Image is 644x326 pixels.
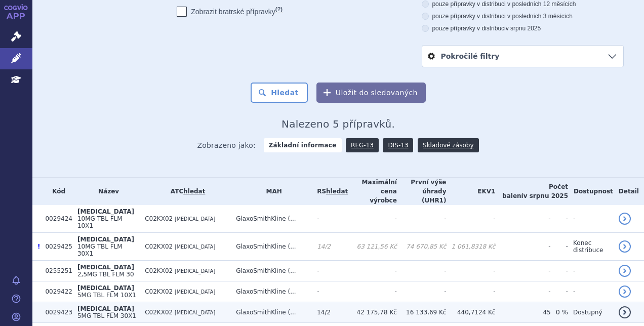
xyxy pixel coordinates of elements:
td: - [446,205,495,233]
td: 0029423 [40,302,72,323]
span: 14/2 [317,309,331,316]
label: pouze přípravky v distribuci v posledních 3 měsících [422,12,624,20]
span: 10MG TBL FLM 10X1 [77,215,123,229]
td: 0255251 [40,261,72,281]
span: 5MG TBL FLM 10X1 [77,292,136,299]
th: EKV1 [446,178,495,205]
th: Počet balení [495,178,568,205]
label: pouze přípravky v distribuci [422,24,624,32]
td: - [397,281,447,302]
span: C02KX02 [145,243,173,250]
td: - [568,261,614,281]
td: 0029425 [40,233,72,261]
button: Uložit do sledovaných [316,83,426,103]
abbr: (?) [275,6,283,13]
td: 74 670,85 Kč [397,233,447,261]
span: Nalezeno 5 přípravků. [281,118,395,130]
a: detail [619,286,631,298]
th: ATC [140,178,231,205]
span: C02KX02 [145,288,173,295]
td: - [397,261,447,281]
td: - [551,205,568,233]
span: 2,5MG TBL FLM 30 [77,271,134,278]
a: DIS-13 [383,138,413,152]
span: [MEDICAL_DATA] [77,264,134,271]
span: C02KX02 [145,215,173,222]
td: - [446,261,495,281]
span: [MEDICAL_DATA] [77,305,134,312]
td: 0029422 [40,281,72,302]
td: GlaxoSmithKline (... [231,281,312,302]
a: detail [619,265,631,277]
td: 45 [495,302,550,323]
span: [MEDICAL_DATA] [175,310,215,315]
th: RS [312,178,348,205]
td: - [551,281,568,302]
span: Poslední data tohoto produktu jsou ze SCAU platného k 01.06.2015. [37,243,40,250]
td: - [446,281,495,302]
td: - [551,233,568,261]
a: Skladové zásoby [418,138,478,152]
td: - [312,205,348,233]
span: [MEDICAL_DATA] [77,284,134,292]
td: 42 175,78 Kč [348,302,397,323]
td: - [551,261,568,281]
span: [MEDICAL_DATA] [175,268,215,274]
th: Název [72,178,140,205]
span: [MEDICAL_DATA] [175,216,215,222]
td: - [495,261,550,281]
td: 16 133,69 Kč [397,302,447,323]
td: GlaxoSmithKline (... [231,261,312,281]
td: - [397,205,447,233]
td: 0029424 [40,205,72,233]
td: - [495,205,550,233]
td: 63 121,56 Kč [348,233,397,261]
th: Dostupnost [568,178,614,205]
td: GlaxoSmithKline (... [231,233,312,261]
th: První výše úhrady (UHR1) [397,178,447,205]
td: - [312,281,348,302]
a: Pokročilé filtry [422,46,623,67]
button: Hledat [251,83,308,103]
span: 5MG TBL FLM 30X1 [77,312,136,319]
span: [MEDICAL_DATA] [77,236,134,243]
td: - [348,205,397,233]
span: v srpnu 2025 [506,25,541,32]
th: Kód [40,178,72,205]
span: 14/2 [317,243,331,250]
a: detail [619,306,631,318]
td: Konec distribuce [568,233,614,261]
span: [MEDICAL_DATA] [175,289,215,295]
td: - [495,281,550,302]
td: - [348,261,397,281]
span: v srpnu 2025 [524,192,568,199]
a: detail [619,213,631,225]
td: 1 061,8318 Kč [446,233,495,261]
span: Zobrazeno jako: [197,138,256,152]
span: 10MG TBL FLM 30X1 [77,243,123,257]
td: - [348,281,397,302]
td: - [312,261,348,281]
strong: Základní informace [264,138,342,152]
a: REG-13 [346,138,379,152]
td: - [568,281,614,302]
td: Dostupný [568,302,614,323]
th: MAH [231,178,312,205]
td: - [568,205,614,233]
span: 0 % [556,308,568,316]
td: 440,7124 Kč [446,302,495,323]
span: C02KX02 [145,267,173,274]
span: C02KX02 [145,309,173,316]
th: Detail [614,178,644,205]
td: GlaxoSmithKline (... [231,205,312,233]
span: [MEDICAL_DATA] [175,244,215,250]
td: - [495,233,550,261]
label: Zobrazit bratrské přípravky [177,7,283,17]
th: Maximální cena výrobce [348,178,397,205]
a: detail [619,240,631,253]
a: hledat [183,188,205,195]
a: hledat [326,188,348,195]
span: [MEDICAL_DATA] [77,208,134,215]
td: GlaxoSmithKline (... [231,302,312,323]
